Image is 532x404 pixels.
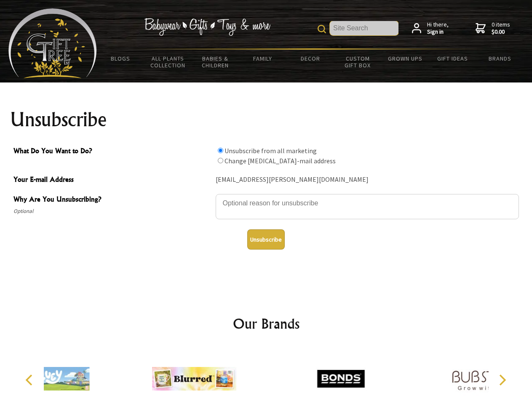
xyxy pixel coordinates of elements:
button: Previous [21,371,40,389]
h1: Unsubscribe [10,109,522,130]
span: Your E-mail Address [13,174,211,186]
label: Unsubscribe from all marketing [225,146,317,155]
a: Grown Ups [381,50,429,67]
button: Next [493,371,511,389]
span: Why Are You Unsubscribing? [13,194,211,206]
a: Decor [286,50,334,67]
a: Family [239,50,287,67]
a: All Plants Collection [144,50,192,74]
a: Babies & Children [192,50,239,74]
img: product search [318,25,326,33]
a: Custom Gift Box [334,50,382,74]
span: Optional [13,206,211,216]
a: Gift Ideas [429,50,476,67]
button: Unsubscribe [247,229,285,250]
a: 0 items$0.00 [476,21,510,36]
a: Brands [476,50,524,67]
span: 0 items [492,21,510,36]
label: Change [MEDICAL_DATA]-mail address [225,157,336,165]
h2: Our Brands [17,314,516,334]
strong: Sign in [427,28,449,36]
span: What Do You Want to Do? [13,146,211,158]
strong: $0.00 [492,28,510,36]
img: Babyware - Gifts - Toys and more... [8,8,97,78]
img: Babywear - Gifts - Toys & more [144,18,270,36]
span: Hi there, [427,21,449,36]
textarea: Why Are You Unsubscribing? [216,194,519,219]
a: BLOGS [97,50,144,67]
input: Site Search [330,21,398,35]
input: What Do You Want to Do? [218,148,223,153]
input: What Do You Want to Do? [218,158,223,163]
a: Hi there,Sign in [412,21,449,36]
div: [EMAIL_ADDRESS][PERSON_NAME][DOMAIN_NAME] [216,173,519,186]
